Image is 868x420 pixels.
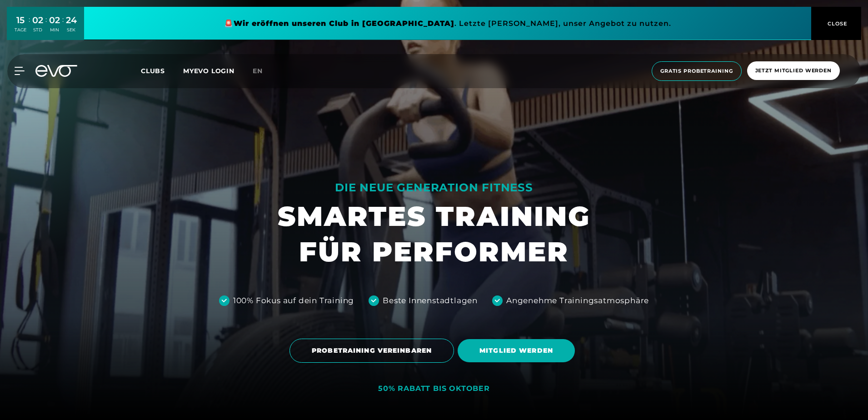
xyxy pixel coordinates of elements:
div: 100% Fokus auf dein Training [233,295,354,307]
div: DIE NEUE GENERATION FITNESS [278,180,590,195]
div: 24 [66,14,77,27]
a: PROBETRAINING VEREINBAREN [289,332,458,370]
div: : [29,15,30,39]
h1: SMARTES TRAINING FÜR PERFORMER [278,199,590,270]
div: MIN [49,27,60,33]
div: 15 [15,14,26,27]
button: CLOSE [811,7,861,40]
div: SEK [66,27,77,33]
span: Gratis Probetraining [660,67,733,75]
a: MYEVO LOGIN [183,67,234,75]
a: en [253,66,274,76]
div: TAGE [15,27,26,33]
a: Clubs [141,66,183,75]
span: MITGLIED WERDEN [479,346,553,355]
span: CLOSE [825,20,848,28]
div: STD [32,27,43,33]
div: 50% RABATT BIS OKTOBER [378,384,490,394]
a: Gratis Probetraining [649,61,744,81]
span: PROBETRAINING VEREINBAREN [312,346,432,355]
div: Angenehme Trainingsatmosphäre [506,295,649,307]
div: : [45,15,47,39]
span: en [253,67,263,75]
span: Jetzt Mitglied werden [755,67,832,75]
span: Clubs [141,67,165,75]
div: 02 [32,14,43,27]
div: 02 [49,14,60,27]
a: Jetzt Mitglied werden [744,61,843,81]
div: Beste Innenstadtlagen [383,295,478,307]
div: : [62,15,64,39]
a: MITGLIED WERDEN [458,332,579,369]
